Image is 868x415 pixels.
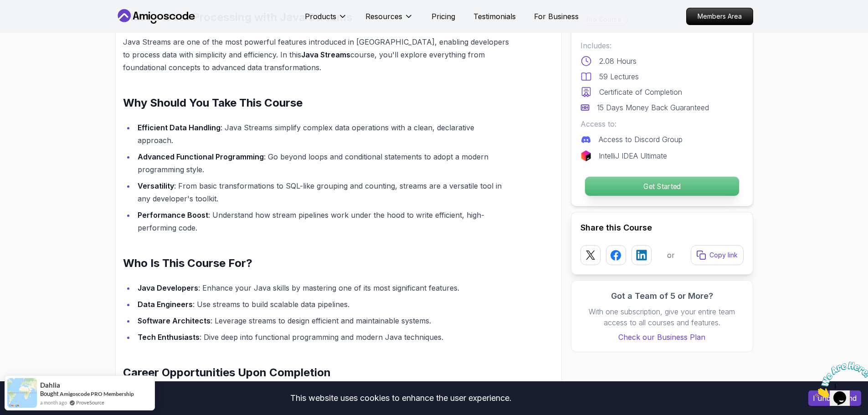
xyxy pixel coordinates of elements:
li: : Java Streams simplify complex data operations with a clean, declarative approach. [135,121,511,147]
button: Products [305,11,347,29]
a: ProveSource [76,399,104,406]
span: Dahlia [40,381,60,389]
h3: Got a Team of 5 or More? [580,290,744,302]
span: Bought [40,390,59,397]
p: Copy link [709,251,738,260]
p: or [667,250,675,261]
p: Java Streams are one of the most powerful features introduced in [GEOGRAPHIC_DATA], enabling deve... [123,36,511,74]
strong: Versatility [138,181,174,190]
li: : Understand how stream pipelines work under the hood to write efficient, high-performing code. [135,209,511,234]
strong: Java Streams [301,50,350,59]
p: Products [305,11,336,22]
div: This website uses cookies to enhance the user experience. [7,388,795,408]
strong: Efficient Data Handling [138,123,221,132]
h2: Share this Course [580,221,744,234]
strong: Performance Boost [138,210,208,220]
p: 15 Days Money Back Guaranteed [597,102,709,113]
a: Testimonials [473,11,516,22]
strong: Software Architects [138,316,211,325]
p: Access to Discord Group [599,134,683,145]
li: : Go beyond loops and conditional statements to adopt a modern programming style. [135,150,511,176]
img: jetbrains logo [580,150,591,161]
span: a month ago [40,399,67,406]
strong: Tech Enthusiasts [138,333,200,342]
button: Accept cookies [808,390,861,406]
p: Members Area [687,8,753,25]
h2: Who Is This Course For? [123,256,511,271]
img: provesource social proof notification image [7,378,37,408]
a: Amigoscode PRO Membership [60,390,134,397]
p: Includes: [580,40,744,51]
span: 1 [4,4,7,11]
a: Pricing [431,11,455,22]
li: : Use streams to build scalable data pipelines. [135,298,511,311]
p: Resources [365,11,402,22]
strong: Advanced Functional Programming [138,152,264,161]
p: 2.08 Hours [599,56,637,67]
li: : Dive deep into functional programming and modern Java techniques. [135,331,511,343]
li: : From basic transformations to SQL-like grouping and counting, streams are a versatile tool in a... [135,179,511,205]
p: IntelliJ IDEA Ultimate [599,150,667,161]
a: Check our Business Plan [580,332,744,343]
a: Members Area [686,8,753,25]
img: Chat attention grabber [4,4,60,40]
button: Get Started [584,176,739,196]
h2: Why Should You Take This Course [123,96,511,110]
iframe: chat widget [812,358,868,401]
p: Access to: [580,118,744,129]
h2: Career Opportunities Upon Completion [123,365,511,380]
p: Certificate of Completion [599,87,682,97]
button: Resources [365,11,413,29]
a: For Business [534,11,579,22]
li: : Enhance your Java skills by mastering one of its most significant features. [135,282,511,294]
strong: Data Engineers [138,300,193,309]
button: Copy link [691,245,744,265]
strong: Java Developers [138,283,198,292]
li: : Leverage streams to design efficient and maintainable systems. [135,314,511,327]
p: With one subscription, give your entire team access to all courses and features. [580,306,744,328]
p: Get Started [585,177,739,196]
p: 59 Lectures [599,71,639,82]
